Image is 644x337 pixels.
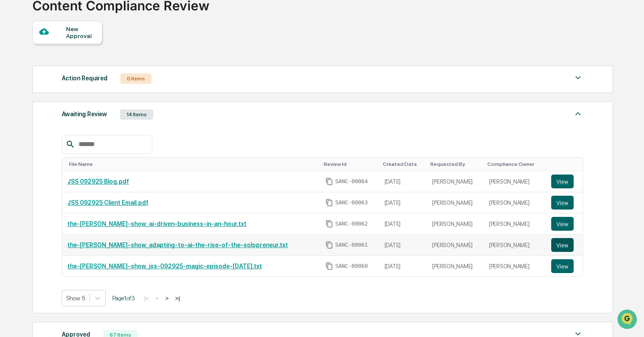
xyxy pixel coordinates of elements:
[551,217,574,231] button: View
[484,192,546,213] td: [PERSON_NAME]
[484,171,546,192] td: [PERSON_NAME]
[9,18,157,32] p: How can we help?
[63,110,69,117] div: 🗄️
[324,161,376,167] div: Toggle SortBy
[383,161,424,167] div: Toggle SortBy
[17,109,56,118] span: Preclearance
[61,146,104,153] a: Powered byPylon
[484,213,546,235] td: [PERSON_NAME]
[86,146,104,153] span: Pylon
[573,73,583,83] img: caret
[325,241,333,249] span: Copy Id
[69,161,317,167] div: Toggle SortBy
[62,73,107,84] div: Action Required
[335,242,368,248] span: SANC-00061
[379,256,427,277] td: [DATE]
[29,75,109,82] div: We're available if you need us!
[616,308,640,332] iframe: Open customer support
[62,108,107,120] div: Awaiting Review
[59,105,110,121] a: 🗄️Attestations
[379,213,427,235] td: [DATE]
[553,161,579,167] div: Toggle SortBy
[9,110,16,117] div: 🖐️
[551,175,574,188] button: View
[325,178,333,185] span: Copy Id
[5,105,59,121] a: 🖐️Preclearance
[142,295,152,302] button: |<
[551,196,578,210] a: View
[551,259,578,273] a: View
[173,295,183,302] button: >|
[427,192,484,213] td: [PERSON_NAME]
[163,295,171,302] button: >
[427,256,484,277] td: [PERSON_NAME]
[325,199,333,207] span: Copy Id
[427,235,484,256] td: [PERSON_NAME]
[335,263,368,270] span: SANC-00060
[335,199,368,206] span: SANC-00063
[325,262,333,270] span: Copy Id
[153,295,161,302] button: <
[487,161,543,167] div: Toggle SortBy
[379,171,427,192] td: [DATE]
[430,161,480,167] div: Toggle SortBy
[71,109,107,118] span: Attestations
[29,66,142,75] div: Start new chat
[17,125,54,134] span: Data Lookup
[379,235,427,256] td: [DATE]
[335,178,368,185] span: SANC-00064
[551,259,574,273] button: View
[551,217,578,231] a: View
[67,220,246,227] a: the-[PERSON_NAME]-show_ai-driven-business-in-an-hour.txt
[427,213,484,235] td: [PERSON_NAME]
[66,25,95,39] div: New Approval
[484,256,546,277] td: [PERSON_NAME]
[120,73,152,84] div: 0 Items
[551,196,574,210] button: View
[67,199,148,206] a: JSS 092925 Client Email.pdf
[5,122,58,137] a: 🔎Data Lookup
[9,66,24,82] img: 1746055101610-c473b297-6a78-478c-a979-82029cc54cd1
[112,295,135,302] span: Page 1 of 3
[147,69,157,79] button: Start new chat
[67,178,129,185] a: JSS 092925 Blog.pdf
[551,238,578,252] a: View
[551,238,574,252] button: View
[325,220,333,228] span: Copy Id
[9,126,16,133] div: 🔎
[67,263,262,270] a: the-[PERSON_NAME]-show_jss-092925-magic-episode-[DATE].txt
[573,108,583,119] img: caret
[379,192,427,213] td: [DATE]
[427,171,484,192] td: [PERSON_NAME]
[335,220,368,227] span: SANC-00062
[67,242,288,248] a: the-[PERSON_NAME]-show_adapting-to-ai-the-rise-of-the-solopreneur.txt
[484,235,546,256] td: [PERSON_NAME]
[551,175,578,188] a: View
[120,109,153,120] div: 14 Items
